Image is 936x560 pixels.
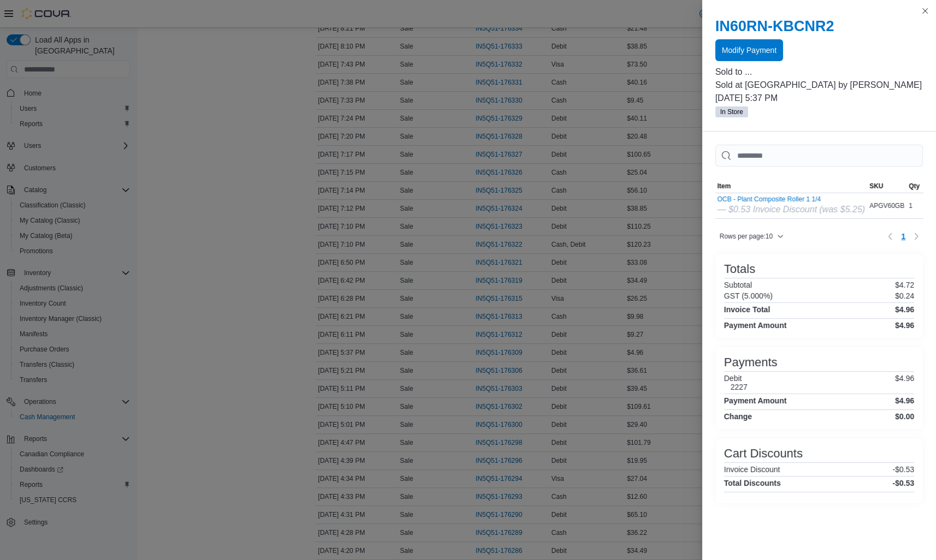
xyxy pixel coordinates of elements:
span: Qty [909,182,920,190]
button: OCB - Plant Composite Roller 1 1/4 [717,195,865,203]
button: Next page [910,230,923,243]
h2: IN60RN-KBCNR2 [715,17,923,35]
h3: Cart Discounts [724,447,803,460]
h6: Subtotal [724,281,752,289]
span: In Store [715,106,748,117]
p: $4.96 [895,374,914,391]
h3: Payments [724,356,778,369]
button: Close this dialog [919,4,932,17]
button: SKU [867,180,906,193]
h4: $4.96 [895,396,914,405]
button: Qty [906,180,922,193]
h6: Invoice Discount [724,465,780,474]
h4: -$0.53 [892,479,914,487]
p: $4.72 [895,281,914,289]
h4: $4.96 [895,321,914,330]
span: 1 [901,231,905,242]
div: — $0.53 Invoice Discount (was $5.25) [717,203,865,216]
span: APGV60GB [869,201,904,210]
button: Page 1 of 1 [897,228,910,245]
h4: Payment Amount [724,396,787,405]
h4: Invoice Total [724,305,770,314]
button: Previous page [884,230,897,243]
h4: Payment Amount [724,321,787,330]
span: Rows per page : 10 [720,232,773,241]
p: -$0.53 [892,465,914,474]
nav: Pagination for table: MemoryTable from EuiInMemoryTable [884,228,923,245]
h6: 2227 [731,383,747,391]
input: This is a search bar. As you type, the results lower in the page will automatically filter. [715,145,923,166]
h6: GST (5.000%) [724,291,773,300]
h4: $0.00 [895,412,914,421]
h4: Total Discounts [724,479,781,487]
button: Modify Payment [715,39,783,61]
p: Sold at [GEOGRAPHIC_DATA] by [PERSON_NAME] [715,79,923,92]
span: Item [717,182,731,190]
span: In Store [720,107,743,117]
p: Sold to ... [715,65,923,79]
p: [DATE] 5:37 PM [715,92,923,105]
span: Modify Payment [722,45,776,56]
h6: Debit [724,374,747,383]
p: $0.24 [895,291,914,300]
button: Rows per page:10 [715,230,788,243]
button: Item [715,180,867,193]
h4: $4.96 [895,305,914,314]
h3: Totals [724,263,755,276]
span: SKU [869,182,883,190]
div: 1 [906,199,922,212]
ul: Pagination for table: MemoryTable from EuiInMemoryTable [897,228,910,245]
h4: Change [724,412,752,421]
